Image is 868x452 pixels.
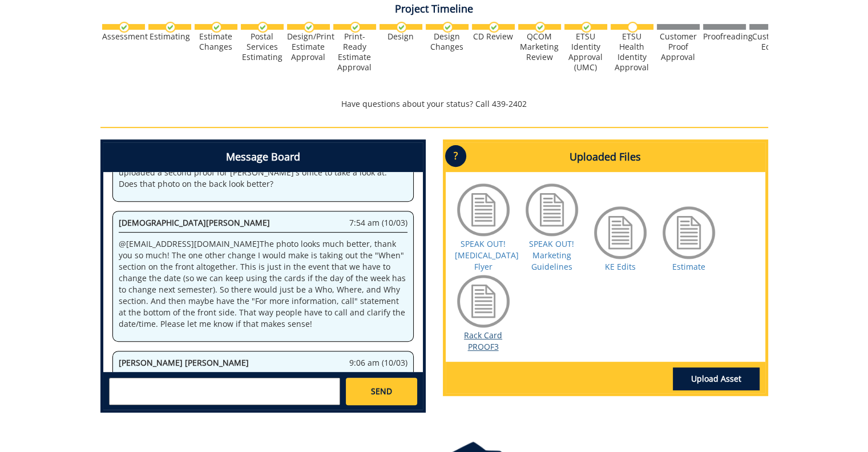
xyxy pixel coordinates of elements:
[109,378,340,405] textarea: messageToSend
[627,22,638,33] img: no
[529,238,574,272] a: SPEAK OUT! Marketing Guidelines
[346,378,417,405] a: SEND
[241,31,284,62] div: Postal Services Estimating
[304,22,314,33] img: checkmark
[195,31,237,52] div: Estimate Changes
[103,142,423,172] h4: Message Board
[455,238,519,272] a: SPEAK OUT! [MEDICAL_DATA] Flyer
[349,217,407,229] span: 7:54 am (10/03)
[119,22,130,33] img: checkmark
[211,22,222,33] img: checkmark
[581,22,592,33] img: checkmark
[102,31,145,42] div: Assessment
[611,31,653,73] div: ETSU Health Identity Approval
[100,98,768,110] p: Have questions about your status? Call 439-2402
[257,22,268,33] img: checkmark
[426,31,469,52] div: Design Changes
[488,22,499,33] img: checkmark
[535,22,546,33] img: checkmark
[148,31,191,42] div: Estimating
[472,31,515,42] div: CD Review
[119,217,270,228] span: [DEMOGRAPHIC_DATA][PERSON_NAME]
[287,31,330,62] div: Design/Print Estimate Approval
[119,238,407,330] p: @ [EMAIL_ADDRESS][DOMAIN_NAME] The photo looks much better, thank you so much! The one other chan...
[605,261,636,272] a: KE Edits
[396,22,407,33] img: checkmark
[673,367,760,390] a: Upload Asset
[564,31,607,73] div: ETSU Identity Approval (UMC)
[333,31,376,73] div: Print-Ready Estimate Approval
[100,3,768,15] h4: Project Timeline
[657,31,700,62] div: Customer Proof Approval
[518,31,561,62] div: QCOM Marketing Review
[371,386,392,397] span: SEND
[445,145,466,167] p: ?
[672,261,705,272] a: Estimate
[350,22,361,33] img: checkmark
[446,142,765,172] h4: Uploaded Files
[165,22,176,33] img: checkmark
[349,357,407,369] span: 9:06 am (10/03)
[749,31,792,52] div: Customer Edits
[703,31,746,42] div: Proofreading
[119,357,249,368] span: [PERSON_NAME] [PERSON_NAME]
[442,22,453,33] img: checkmark
[380,31,422,42] div: Design
[464,330,502,352] a: Rack Card PROOF3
